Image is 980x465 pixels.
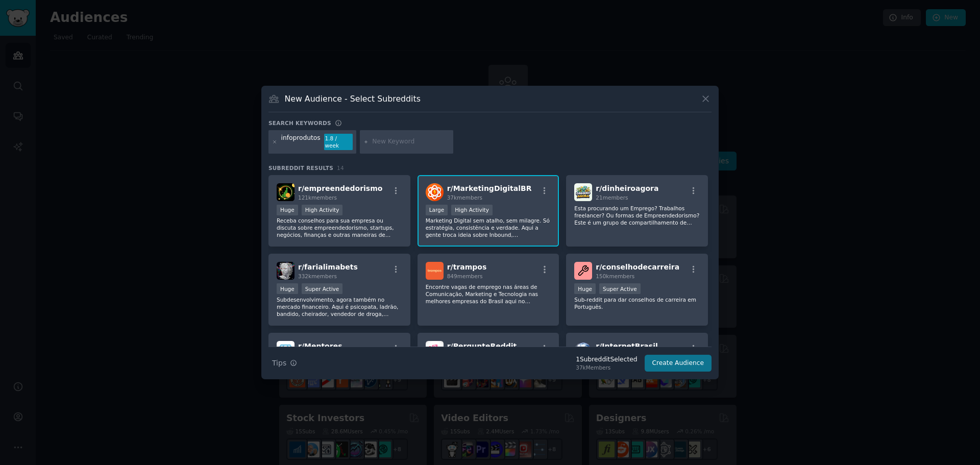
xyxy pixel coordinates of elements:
[426,217,551,238] p: Marketing Digital sem atalho, sem milagre. Só estratégia, consistência e verdade. Aqui a gente tr...
[277,183,295,201] img: empreendedorismo
[574,296,700,310] p: Sub-reddit para dar conselhos de carreira em Português.
[447,273,483,279] span: 849 members
[298,194,337,201] span: 121k members
[272,358,286,369] span: Tips
[281,134,321,150] div: infoprodutos
[426,205,448,215] div: Large
[285,93,421,104] h3: New Audience - Select Subreddits
[298,273,337,279] span: 332k members
[277,217,402,238] p: Receba conselhos para sua empresa ou discuta sobre empreendedorismo, startups, negócios, finanças...
[324,134,353,150] div: 1.8 / week
[596,184,658,192] span: r/ dinheiroagora
[576,355,637,364] div: 1 Subreddit Selected
[298,184,382,192] span: r/ empreendedorismo
[599,283,641,294] div: Super Active
[447,342,517,350] span: r/ PergunteReddit
[268,354,301,372] button: Tips
[268,164,333,172] span: Subreddit Results
[596,342,657,350] span: r/ InternetBrasil
[426,183,444,201] img: MarketingDigitalBR
[451,205,493,215] div: High Activity
[574,283,596,294] div: Huge
[277,205,298,215] div: Huge
[302,283,343,294] div: Super Active
[574,183,592,201] img: dinheiroagora
[447,194,482,201] span: 37k members
[596,273,634,279] span: 150k members
[426,283,551,305] p: Encontre vagas de emprego nas áreas de Comunicação, Marketing e Tecnologia nas melhores empresas ...
[337,165,344,171] span: 14
[447,263,487,271] span: r/ trampos
[574,262,592,280] img: conselhodecarreira
[574,205,700,226] p: Esta procurando um Emprego? Trabalhos freelancer? Ou formas de Empreendedorismo? Este é um grupo ...
[298,342,342,350] span: r/ Mentores
[645,355,712,372] button: Create Audience
[277,341,295,359] img: Mentores
[298,263,358,271] span: r/ farialimabets
[596,194,628,201] span: 21 members
[268,119,331,127] h3: Search keywords
[426,341,444,359] img: PergunteReddit
[574,341,592,359] img: InternetBrasil
[596,263,679,271] span: r/ conselhodecarreira
[277,283,298,294] div: Huge
[302,205,343,215] div: High Activity
[372,137,450,146] input: New Keyword
[447,184,532,192] span: r/ MarketingDigitalBR
[576,364,637,371] div: 37k Members
[426,262,444,280] img: trampos
[277,262,295,280] img: farialimabets
[277,296,402,317] p: Subdesenvolvimento, agora também no mercado financeiro. Aqui é psicopata, ladrão, bandido, cheira...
